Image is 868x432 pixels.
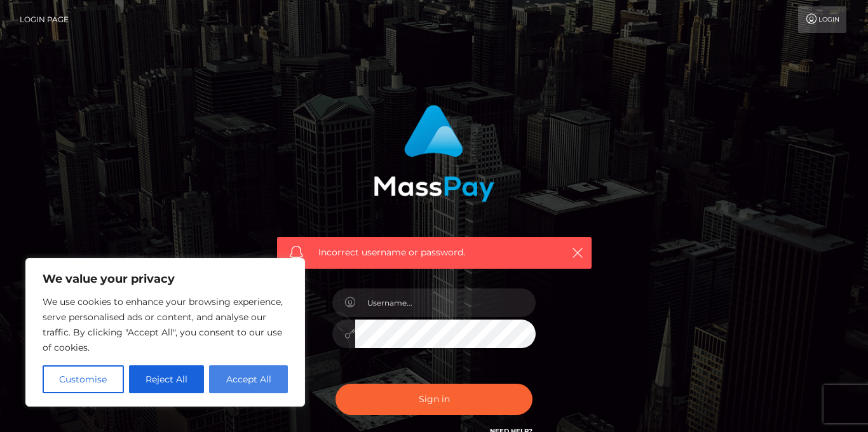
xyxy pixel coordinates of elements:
[129,365,205,393] button: Reject All
[798,6,846,33] a: Login
[43,294,288,355] p: We use cookies to enhance your browsing experience, serve personalised ads or content, and analys...
[43,271,288,287] p: We value your privacy
[374,105,494,202] img: MassPay Login
[209,365,288,393] button: Accept All
[43,365,124,393] button: Customise
[318,246,550,259] span: Incorrect username or password.
[336,384,532,415] button: Sign in
[25,258,305,407] div: We value your privacy
[20,6,69,33] a: Login Page
[355,288,536,317] input: Username...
